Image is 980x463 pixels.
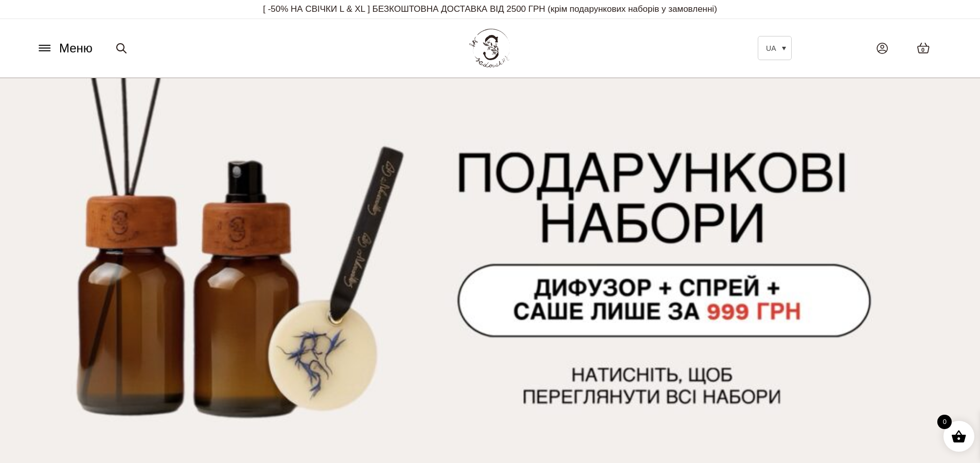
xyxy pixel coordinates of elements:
[59,39,93,58] span: Меню
[469,29,510,67] img: BY SADOVSKIY
[921,46,924,54] span: 0
[937,415,952,429] span: 0
[766,44,776,52] span: UA
[906,32,940,64] a: 0
[33,39,96,58] button: Меню
[758,36,792,60] a: UA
